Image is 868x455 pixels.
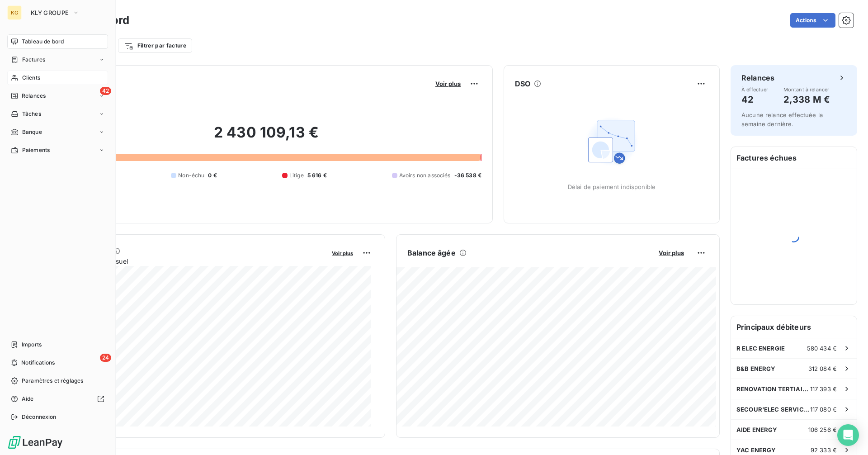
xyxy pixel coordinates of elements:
[31,9,69,16] span: KLY GROUPE
[741,111,823,128] span: Aucune relance effectuée la semaine dernière.
[808,365,837,372] span: 312 084 €
[51,123,481,151] h2: 2 430 109,13 €
[7,435,63,450] img: Logo LeanPay
[100,87,111,95] span: 42
[407,247,456,258] h6: Balance âgée
[7,52,108,67] a: Factures
[22,341,42,349] span: Imports
[329,249,356,257] button: Voir plus
[741,92,769,107] h4: 42
[736,365,776,372] span: B&B ENERGY
[807,345,837,352] span: 580 434 €
[741,72,774,83] h6: Relances
[731,316,857,338] h6: Principaux débiteurs
[22,92,46,100] span: Relances
[515,78,530,89] h6: DSO
[783,92,830,107] h4: 2,338 M €
[736,426,778,433] span: AIDE ENERGY
[736,345,785,352] span: R ELEC ENERGIE
[7,89,108,103] a: 42Relances
[22,74,40,82] span: Clients
[7,34,108,49] a: Tableau de bord
[22,146,50,154] span: Paiements
[100,354,111,362] span: 24
[731,147,857,169] h6: Factures échues
[659,249,684,256] span: Voir plus
[7,71,108,85] a: Clients
[656,249,687,257] button: Voir plus
[454,171,481,180] span: -36 538 €
[22,56,45,64] span: Factures
[741,87,769,92] span: À effectuer
[332,250,353,256] span: Voir plus
[7,337,108,352] a: Imports
[22,377,83,385] span: Paramètres et réglages
[7,374,108,388] a: Paramètres et réglages
[7,392,108,406] a: Aide
[22,110,41,118] span: Tâches
[435,80,461,87] span: Voir plus
[22,128,42,136] span: Banque
[22,38,64,46] span: Tableau de bord
[811,446,837,454] span: 92 333 €
[399,171,451,180] span: Avoirs non associés
[810,385,837,393] span: 117 393 €
[208,171,217,180] span: 0 €
[736,385,810,393] span: RENOVATION TERTIAIRE SERVICE
[7,5,22,20] div: KG
[810,406,837,413] span: 117 080 €
[736,406,810,413] span: SECOUR'ELEC SERVICES
[178,171,204,180] span: Non-échu
[289,171,304,180] span: Litige
[568,183,656,190] span: Délai de paiement indisponible
[7,107,108,121] a: Tâches
[21,359,55,367] span: Notifications
[307,171,327,180] span: 5 616 €
[783,87,830,92] span: Montant à relancer
[433,80,463,88] button: Voir plus
[7,143,108,157] a: Paiements
[22,395,34,403] span: Aide
[808,426,837,433] span: 106 256 €
[118,38,192,53] button: Filtrer par facture
[736,446,776,454] span: YAC ENERGY
[7,125,108,139] a: Banque
[22,413,57,421] span: Déconnexion
[790,13,835,28] button: Actions
[583,113,641,171] img: Empty state
[837,424,859,446] div: Open Intercom Messenger
[51,256,325,266] span: Chiffre d'affaires mensuel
